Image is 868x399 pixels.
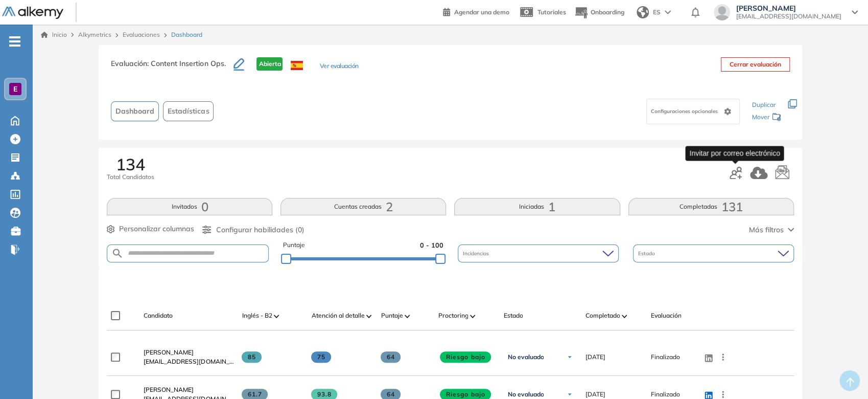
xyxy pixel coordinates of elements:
[638,250,657,257] span: Estado
[650,390,679,399] span: Finalizado
[721,57,790,72] button: Cerrar evaluación
[168,106,209,117] span: Estadísticas
[242,311,272,320] span: Inglés - B2
[633,245,794,262] div: Estado
[438,311,468,320] span: Proctoring
[405,315,410,318] img: [missing "en.ARROW_ALT" translation]
[637,6,649,18] img: world
[507,353,544,361] span: No evaluado
[119,224,194,234] span: Personalizar columnas
[736,12,841,20] span: [EMAIL_ADDRESS][DOMAIN_NAME]
[381,311,403,320] span: Puntaje
[283,240,305,250] span: Puntaje
[567,391,573,397] img: Ícono de flecha
[650,352,679,362] span: Finalizado
[537,8,566,16] span: Tutoriales
[116,156,145,172] span: 134
[9,40,20,42] i: -
[256,57,283,71] span: Abierta
[144,385,233,394] a: [PERSON_NAME]
[274,315,279,318] img: [missing "en.ARROW_ALT" translation]
[653,8,661,17] span: ES
[628,198,794,215] button: Completadas131
[507,390,544,398] span: No evaluado
[202,225,304,235] button: Configurar habilidades (0)
[13,85,17,93] span: E
[291,61,303,70] img: ESP
[78,31,111,38] span: Alkymetrics
[111,101,159,121] button: Dashboard
[585,352,605,362] span: [DATE]
[280,198,446,215] button: Cuentas creadas2
[366,315,371,318] img: [missing "en.ARROW_ALT" translation]
[242,351,262,363] span: 85
[574,2,624,24] button: Onboarding
[463,250,491,257] span: Incidencias
[685,146,784,161] div: Invitar por correo electrónico
[311,311,364,320] span: Atención al detalle
[319,61,358,72] button: Ver evaluación
[503,311,523,320] span: Estado
[2,7,63,19] img: Logo
[144,348,194,356] span: [PERSON_NAME]
[591,8,624,16] span: Onboarding
[749,225,784,235] span: Más filtros
[665,10,671,14] img: arrow
[752,101,776,108] span: Duplicar
[567,354,573,360] img: Ícono de flecha
[440,351,491,363] span: Riesgo bajo
[470,315,475,318] img: [missing "en.ARROW_ALT" translation]
[752,108,782,127] div: Mover
[107,224,194,234] button: Personalizar columnas
[115,106,154,117] span: Dashboard
[443,5,509,17] a: Agendar una demo
[585,390,605,399] span: [DATE]
[147,59,225,68] span: : Content Insertion Ops.
[420,240,443,250] span: 0 - 100
[458,245,619,262] div: Incidencias
[107,172,154,182] span: Total Candidatos
[111,57,233,79] h3: Evaluación
[144,348,233,357] a: [PERSON_NAME]
[216,225,304,235] span: Configurar habilidades (0)
[650,311,681,320] span: Evaluación
[163,101,214,121] button: Estadísticas
[454,8,509,16] span: Agendar una demo
[736,4,841,12] span: [PERSON_NAME]
[111,247,124,260] img: SEARCH_ALT
[41,30,67,39] a: Inicio
[381,351,401,363] span: 64
[123,31,160,38] a: Evaluaciones
[646,99,740,124] div: Configuraciones opcionales
[144,386,194,393] span: [PERSON_NAME]
[171,30,202,39] span: Dashboard
[144,357,233,366] span: [EMAIL_ADDRESS][DOMAIN_NAME]
[749,225,794,235] button: Más filtros
[454,198,620,215] button: Iniciadas1
[585,311,620,320] span: Completado
[651,107,720,115] span: Configuraciones opcionales
[622,315,627,318] img: [missing "en.ARROW_ALT" translation]
[144,311,173,320] span: Candidato
[107,198,272,215] button: Invitados0
[311,351,331,363] span: 75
